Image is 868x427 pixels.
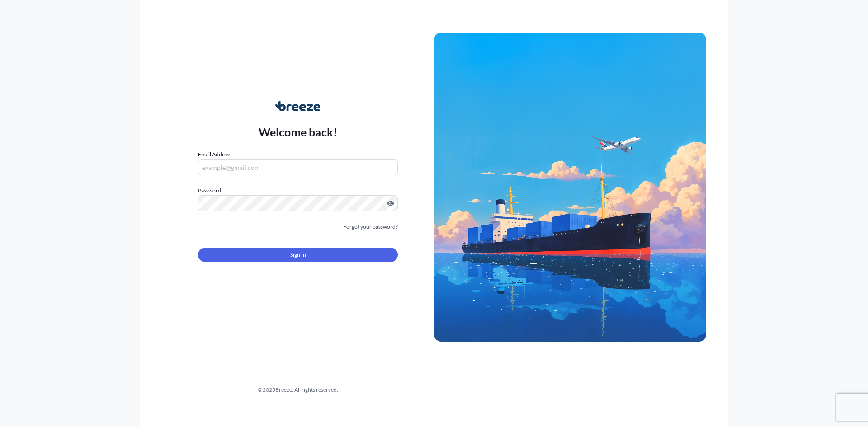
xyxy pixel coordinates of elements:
[290,250,306,259] span: Sign In
[343,222,398,231] a: Forgot your password?
[387,200,394,207] button: Show password
[434,33,706,342] img: Ship illustration
[198,150,231,159] label: Email Address
[162,385,434,394] div: © 2025 Breeze. All rights reserved.
[198,186,398,195] label: Password
[198,248,398,262] button: Sign In
[259,125,338,139] p: Welcome back!
[198,159,398,175] input: example@gmail.com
